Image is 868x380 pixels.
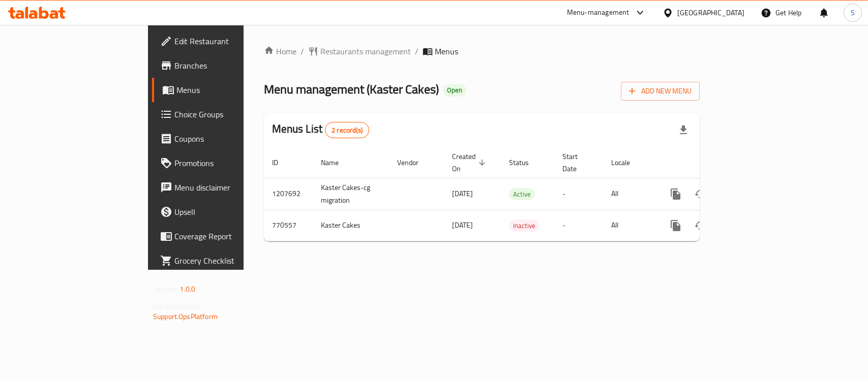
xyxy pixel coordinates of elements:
[152,29,293,53] a: Edit Restaurant
[621,82,700,101] button: Add New Menu
[152,53,293,78] a: Branches
[688,182,712,206] button: Change Status
[452,150,489,175] span: Created On
[153,282,178,296] span: Version:
[152,200,293,224] a: Upsell
[509,188,535,200] span: Active
[174,157,285,169] span: Promotions
[308,45,411,57] a: Restaurants management
[611,156,643,169] span: Locale
[153,310,218,323] a: Support.OpsPlatform
[554,210,603,241] td: -
[603,210,655,241] td: All
[153,300,200,313] span: Get support on:
[152,224,293,248] a: Coverage Report
[313,210,389,241] td: Kaster Cakes
[152,151,293,175] a: Promotions
[174,230,285,242] span: Coverage Report
[174,133,285,145] span: Coupons
[509,156,542,169] span: Status
[664,213,688,238] button: more
[152,126,293,151] a: Coupons
[301,45,304,57] li: /
[152,78,293,102] a: Menus
[397,156,432,169] span: Vendor
[452,218,473,232] span: [DATE]
[325,125,369,135] span: 2 record(s)
[179,282,195,296] span: 1.0.0
[603,178,655,210] td: All
[567,7,630,19] div: Menu-management
[443,86,466,94] span: Open
[272,121,369,138] h2: Menus List
[272,156,291,169] span: ID
[174,181,285,194] span: Menu disclaimer
[415,45,418,57] li: /
[176,84,285,96] span: Menus
[452,187,473,200] span: [DATE]
[264,147,769,241] table: enhanced table
[152,175,293,200] a: Menu disclaimer
[677,7,744,18] div: [GEOGRAPHIC_DATA]
[264,78,439,101] span: Menu management ( Kaster Cakes )
[313,178,389,210] td: Kaster Cakes-cg migration
[671,118,696,142] div: Export file
[325,122,369,138] div: Total records count
[321,156,352,169] span: Name
[509,188,535,200] div: Active
[509,220,540,232] span: Inactive
[443,84,466,97] div: Open
[174,108,285,120] span: Choice Groups
[664,182,688,206] button: more
[435,45,458,57] span: Menus
[174,35,285,47] span: Edit Restaurant
[174,59,285,72] span: Branches
[509,219,540,232] div: Inactive
[554,178,603,210] td: -
[174,255,285,267] span: Grocery Checklist
[655,147,769,178] th: Actions
[264,45,700,57] nav: breadcrumb
[629,85,692,98] span: Add New Menu
[152,248,293,273] a: Grocery Checklist
[174,206,285,218] span: Upsell
[320,45,411,57] span: Restaurants management
[152,102,293,126] a: Choice Groups
[851,7,855,18] span: S
[688,213,712,238] button: Change Status
[562,150,591,175] span: Start Date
